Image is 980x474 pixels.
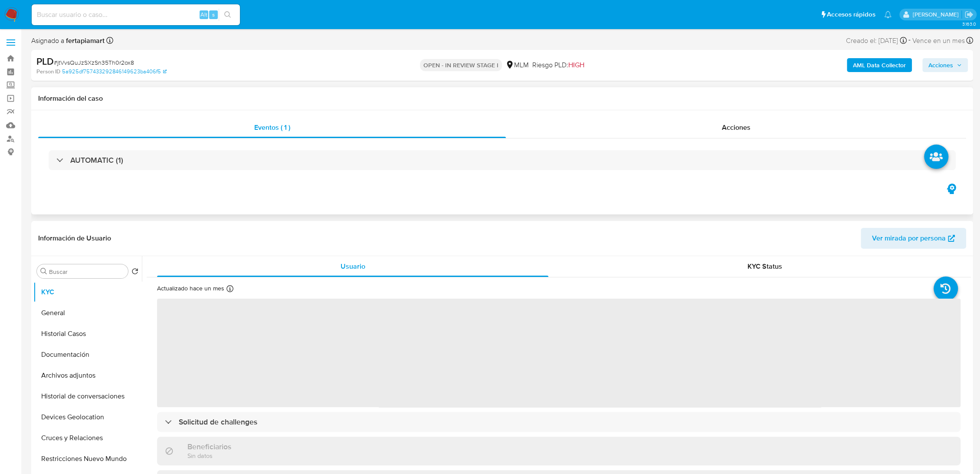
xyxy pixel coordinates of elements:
button: Devices Geolocation [33,407,142,428]
b: AML Data Collector [853,58,906,72]
span: Acciones [928,58,953,72]
span: Riesgo PLD: [532,60,584,70]
div: Creado el: [DATE] [846,35,907,46]
div: BeneficiariosSin datos [157,437,960,465]
span: HIGH [568,60,584,70]
b: fertapiamart [64,36,105,46]
button: Restricciones Nuevo Mundo [33,448,142,469]
h1: Información de Usuario [38,234,111,243]
b: PLD [36,54,54,68]
button: Historial Casos [33,323,142,344]
span: # jtVvsQuJzSXzSn35Th0r2ox8 [54,58,134,67]
input: Buscar usuario o caso... [32,9,240,20]
a: 5a925df757433292846149623ba406f5 [62,68,167,76]
h1: Información del caso [38,94,966,103]
span: Eventos ( 1 ) [254,122,290,132]
button: General [33,303,142,323]
h3: Beneficiarios [187,442,231,451]
b: Person ID [36,68,60,76]
span: Usuario [341,261,365,271]
p: Actualizado hace un mes [157,284,224,293]
button: Cruces y Relaciones [33,428,142,448]
button: Volver al orden por defecto [131,268,138,277]
div: AUTOMATIC (1) [49,150,956,170]
button: Historial de conversaciones [33,386,142,407]
button: KYC [33,282,142,303]
p: Sin datos [187,451,231,460]
span: Acciones [722,122,751,132]
input: Buscar [49,268,125,276]
span: KYC Status [747,261,782,271]
span: Accesos rápidos [827,10,875,19]
button: Documentación [33,344,142,365]
span: ‌ [157,299,960,407]
span: - [908,35,911,46]
button: search-icon [219,9,236,21]
span: Vence en un mes [912,36,965,46]
span: Alt [200,10,207,19]
button: Archivos adjuntos [33,365,142,386]
span: s [212,10,215,19]
a: Salir [964,10,973,19]
p: fernando.ftapiamartinez@mercadolibre.com.mx [912,10,961,19]
p: OPEN - IN REVIEW STAGE I [420,59,502,71]
button: AML Data Collector [847,58,912,72]
span: Ver mirada por persona [872,228,946,249]
h3: AUTOMATIC (1) [70,155,123,165]
button: Ver mirada por persona [861,228,966,249]
div: Solicitud de challenges [157,412,960,432]
button: Acciones [922,58,968,72]
div: MLM [505,60,529,70]
button: Buscar [40,268,47,275]
span: Asignado a [31,36,105,46]
h3: Solicitud de challenges [179,417,257,427]
a: Notificaciones [884,11,892,18]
